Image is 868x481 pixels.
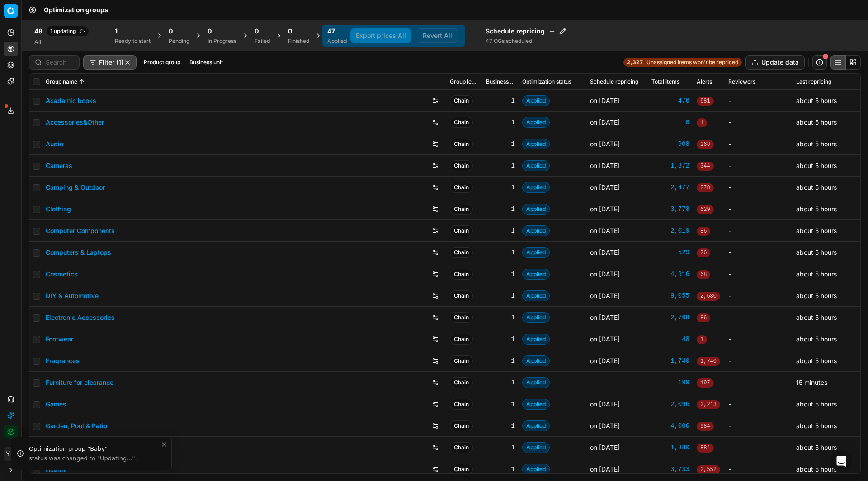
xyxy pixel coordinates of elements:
span: Chain [450,117,473,128]
td: - [725,90,793,112]
span: 681 [697,97,714,106]
a: Electronic Accessories [46,313,115,322]
div: 1 [486,291,515,300]
button: Product group [140,57,184,68]
span: 1 [115,27,118,36]
a: Clothing [46,205,71,214]
span: about 5 hours [796,357,837,364]
span: on [DATE] [590,162,620,169]
span: 884 [697,444,714,453]
span: 48 [34,27,42,36]
span: Unassigned items won't be repriced [646,59,738,66]
button: Business unit [186,57,226,68]
div: 1 [486,465,515,474]
span: 278 [697,183,714,192]
div: 2,096 [651,400,689,409]
span: 68 [697,270,710,279]
a: 529 [651,248,689,257]
td: - [725,285,793,307]
span: about 5 hours [796,270,837,278]
span: Chain [450,160,473,171]
span: Applied [522,355,550,366]
span: Total items [651,78,679,85]
span: Chain [450,204,473,215]
div: 1 [486,205,515,214]
span: Chain [450,225,473,236]
span: Chain [450,312,473,323]
a: 2,019 [651,226,689,235]
span: about 5 hours [796,335,837,343]
div: 1 [486,400,515,409]
span: Applied [522,290,550,301]
div: Finished [288,37,309,45]
td: - [725,458,793,480]
div: 2,477 [651,183,689,192]
td: - [725,307,793,328]
span: on [DATE] [590,97,620,104]
h4: Schedule repricing [486,27,566,36]
div: 1 [486,378,515,387]
td: - [725,242,793,263]
span: about 5 hours [796,162,837,169]
span: Applied [522,269,550,280]
span: on [DATE] [590,270,620,278]
span: Last repricing [796,78,831,85]
span: 629 [697,205,714,214]
div: 3,778 [651,205,689,214]
span: 2,552 [697,465,720,474]
span: about 5 hours [796,465,837,473]
span: Applied [522,377,550,388]
div: Open Intercom Messenger [830,450,852,472]
span: Applied [522,312,550,323]
span: Optimization groups [44,5,108,14]
a: Furniture for clearance [46,378,113,387]
span: Applied [522,464,550,475]
button: Export prices All [350,28,411,43]
span: Optimization status [522,78,571,85]
div: 4,916 [651,270,689,279]
a: 8 [651,118,689,127]
div: Failed [255,37,270,45]
span: about 5 hours [796,205,837,213]
td: - [725,112,793,133]
span: YM [4,447,18,461]
span: 1 updating [46,26,89,37]
span: Applied [522,117,550,128]
span: on [DATE] [590,335,620,343]
a: 3,733 [651,465,689,474]
div: 1 [486,140,515,149]
strong: 2,327 [627,59,643,66]
div: Pending [169,37,189,45]
span: on [DATE] [590,313,620,321]
span: Applied [522,247,550,258]
div: 4,006 [651,421,689,430]
div: Optimization group "Baby" [29,444,160,453]
span: 268 [697,140,714,149]
button: Revert All [417,28,458,43]
div: 1 [486,118,515,127]
span: Reviewers [728,78,755,85]
span: about 5 hours [796,400,837,408]
a: 199 [651,378,689,387]
span: 0 [288,27,292,36]
a: Fragrances [46,356,80,365]
a: 9,055 [651,291,689,300]
span: about 5 hours [796,227,837,234]
a: Footwear [46,335,73,344]
td: - [725,350,793,372]
span: Alerts [697,78,712,85]
span: about 5 hours [796,292,837,299]
td: - [725,198,793,220]
a: 48 [651,335,689,344]
span: Applied [522,139,550,149]
a: Cosmetics [46,270,78,279]
div: 1 [486,161,515,170]
td: - [725,177,793,198]
a: Accessories&Other [46,118,104,127]
span: Group name [46,78,77,85]
span: Chain [450,247,473,258]
span: Applied [522,420,550,431]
